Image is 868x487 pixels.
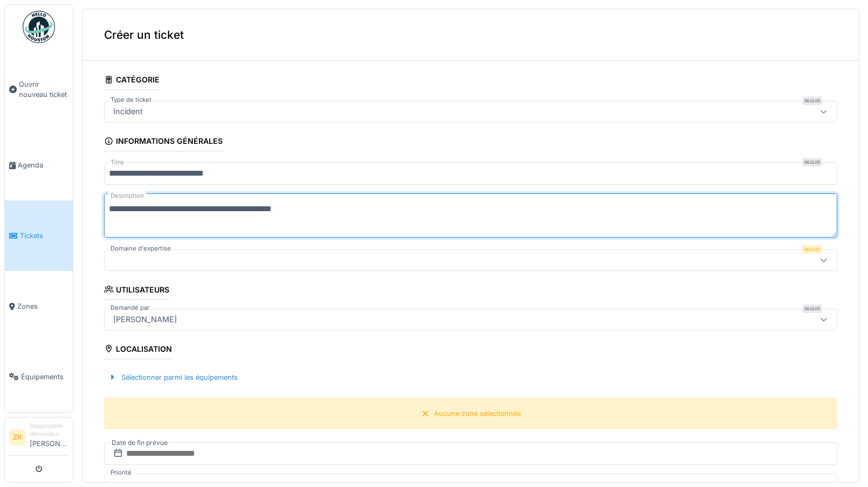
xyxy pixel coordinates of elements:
a: Agenda [5,130,73,200]
div: Incident [109,106,147,117]
div: Requis [802,158,822,166]
span: Zones [17,301,68,311]
a: Équipements [5,342,73,412]
div: Catégorie [104,72,160,90]
a: Zones [5,271,73,342]
li: ZR [9,429,25,446]
div: Requis [802,304,822,313]
div: Informations générales [104,133,223,151]
div: Responsable demandeur [30,422,68,439]
label: Titre [108,158,126,167]
div: Créer un ticket [82,9,859,61]
span: Ouvrir nouveau ticket [19,79,68,100]
span: Agenda [18,160,68,170]
div: Sélectionner parmi les équipements [104,370,242,385]
a: ZR Responsable demandeur[PERSON_NAME] [9,422,68,456]
li: [PERSON_NAME] [30,422,68,453]
div: Requis [802,96,822,105]
label: Domaine d'expertise [108,244,173,253]
a: Ouvrir nouveau ticket [5,49,73,130]
span: Équipements [21,372,68,382]
label: Priorité [108,468,134,477]
label: Demandé par [108,303,151,312]
div: Aucune zone sélectionnée [434,408,521,419]
img: Badge_color-CXgf-gQk.svg [23,11,55,43]
label: Description [108,189,146,203]
div: Localisation [104,341,172,359]
label: Date de fin prévue [111,437,169,449]
a: Tickets [5,200,73,271]
div: Requis [802,245,822,254]
div: [PERSON_NAME] [109,314,181,325]
span: Tickets [20,231,68,241]
label: Type de ticket [108,95,154,105]
div: Utilisateurs [104,282,169,300]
